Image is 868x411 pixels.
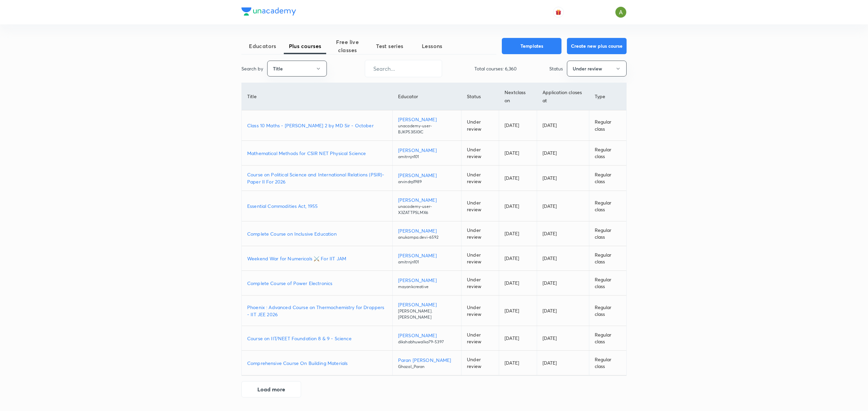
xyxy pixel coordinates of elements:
[398,154,456,160] p: amitrnjn101
[537,326,589,351] td: [DATE]
[398,179,456,185] p: arvindrp1989
[461,166,499,191] td: Under review
[398,116,456,135] a: [PERSON_NAME]unacademy-user-BJKP53I5I0IC
[392,83,461,110] th: Educator
[398,301,456,320] a: [PERSON_NAME][PERSON_NAME].[PERSON_NAME]
[499,351,537,375] td: [DATE]
[537,271,589,296] td: [DATE]
[555,9,561,15] img: avatar
[241,7,296,16] img: Company Logo
[241,65,263,72] p: Search by
[398,172,456,185] a: [PERSON_NAME]arvindrp1989
[499,191,537,221] td: [DATE]
[369,42,411,50] span: Test series
[241,7,296,17] a: Company Logo
[537,296,589,326] td: [DATE]
[537,141,589,166] td: [DATE]
[398,123,456,135] p: unacademy-user-BJKP53I5I0IC
[499,296,537,326] td: [DATE]
[398,364,456,370] p: Ghazal_Paran
[461,351,499,375] td: Under review
[589,246,626,271] td: Regular class
[615,6,627,18] img: Ajay A
[411,42,453,50] span: Lessons
[398,252,456,259] p: [PERSON_NAME]
[567,61,627,77] button: Under review
[461,221,499,246] td: Under review
[398,308,456,320] p: [PERSON_NAME].[PERSON_NAME]
[499,326,537,351] td: [DATE]
[502,38,561,54] button: Templates
[499,110,537,141] td: [DATE]
[241,42,284,50] span: Educators
[398,196,456,203] p: [PERSON_NAME]
[474,65,517,72] p: Total courses: 6,360
[537,221,589,246] td: [DATE]
[461,326,499,351] td: Under review
[589,141,626,166] td: Regular class
[398,252,456,265] a: [PERSON_NAME]amitrnjn101
[589,191,626,221] td: Regular class
[398,332,456,345] a: [PERSON_NAME]dikshabhuwalka79-5397
[537,351,589,375] td: [DATE]
[398,203,456,216] p: unacademy-user-X3ZATTPSLMX6
[398,172,456,179] p: [PERSON_NAME]
[537,191,589,221] td: [DATE]
[247,360,387,367] a: Comprehensive Course On Building Materials
[589,296,626,326] td: Regular class
[247,150,387,157] a: Mathematical Methods for CSIR NET Physical Science
[398,277,456,284] p: [PERSON_NAME]
[247,280,387,287] a: Complete Course of Power Electronics
[461,271,499,296] td: Under review
[241,381,301,397] button: Load more
[398,227,456,240] a: [PERSON_NAME]anukampa.devi-6592
[284,42,326,50] span: Plus courses
[549,65,563,72] p: Status
[398,234,456,240] p: anukampa.devi-6592
[499,271,537,296] td: [DATE]
[461,141,499,166] td: Under review
[461,296,499,326] td: Under review
[247,335,387,342] a: Course on IIT/NEET Foundation 8 & 9 - Science
[398,284,456,290] p: mayankcreative
[398,196,456,216] a: [PERSON_NAME]unacademy-user-X3ZATTPSLMX6
[589,271,626,296] td: Regular class
[537,110,589,141] td: [DATE]
[537,83,589,110] th: Application closes at
[398,147,456,160] a: [PERSON_NAME]amitrnjn101
[247,304,387,318] p: Phoenix : Advanced Course on Thermochemistry for Droppers - IIT JEE 2026
[398,356,456,364] p: Paran [PERSON_NAME]
[461,110,499,141] td: Under review
[247,122,387,129] a: Class 10 Maths - [PERSON_NAME] 2 by MD Sir - October
[398,259,456,265] p: amitrnjn101
[398,227,456,234] p: [PERSON_NAME]
[247,230,387,237] a: Complete Course on Inclusive Education
[267,61,327,77] button: Title
[247,202,387,210] a: Essential Commodities Act, 1955
[461,246,499,271] td: Under review
[398,356,456,370] a: Paran [PERSON_NAME]Ghazal_Paran
[398,301,456,308] p: [PERSON_NAME]
[398,332,456,339] p: [PERSON_NAME]
[461,191,499,221] td: Under review
[567,38,627,54] button: Create new plus course
[499,83,537,110] th: Next class on
[499,166,537,191] td: [DATE]
[589,83,626,110] th: Type
[398,277,456,290] a: [PERSON_NAME]mayankcreative
[326,38,369,54] span: Free live classes
[398,116,456,123] p: [PERSON_NAME]
[589,351,626,375] td: Regular class
[398,147,456,154] p: [PERSON_NAME]
[247,171,387,185] a: Course on Political Science and International Relations (PSIR)-Paper II For 2026
[589,326,626,351] td: Regular class
[461,83,499,110] th: Status
[553,7,564,18] button: avatar
[242,83,392,110] th: Title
